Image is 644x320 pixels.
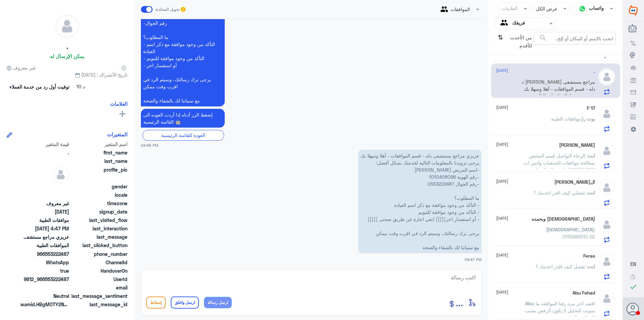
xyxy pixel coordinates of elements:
[587,116,595,122] span: بوت
[20,301,69,308] span: wamid.HBgMOTY2NTUzMjIyNDg3FQIAEhgUM0FGMDQ3QjY0Rjk0MTM4QjQ1MjQA
[7,71,127,78] span: تاريخ الأشتراك : [DATE]
[70,276,127,283] span: UserId
[70,200,127,207] span: timezone
[20,149,69,156] span: .
[525,301,533,306] span: Abu
[532,216,595,222] h5: سبحان الله وبحمده
[20,183,69,190] span: null
[559,142,595,148] h5: محمد الربيعة
[587,105,595,111] h5: F 17
[594,68,595,74] h5: .
[70,259,127,266] span: ChannelId
[358,150,482,253] p: 12/8/2025, 4:47 PM
[536,264,588,269] span: : تفضل كيف اقدر اخدمك ؟
[465,257,482,262] span: 04:47 PM
[20,217,69,224] span: موافقات الطبية
[577,4,587,14] img: whatsapp.png
[20,292,69,300] span: 0
[70,149,127,156] span: first_name
[456,295,463,310] button: ...
[70,225,127,232] span: last_interaction
[70,301,127,308] span: last_message_id
[70,166,127,182] span: profile_pic
[539,33,547,44] button: search
[141,142,158,148] span: 04:46 PM
[20,284,69,291] span: null
[70,208,127,215] span: signup_date
[627,303,640,315] button: الصورة الشخصية
[70,191,127,198] span: locale
[496,104,508,110] span: [DATE]
[7,64,36,71] span: غير معروف
[20,141,69,148] span: قيمة المتغير
[598,68,615,85] img: defaultAdmin.png
[598,179,615,196] img: defaultAdmin.png
[588,153,595,158] span: انت
[496,289,508,295] span: [DATE]
[524,153,595,180] span: : الرجاء التواصل قسم المختص بمعالجة موافقات الجمعيات واتس اب 0112994809 , اتمنى لك الشفاء العاجل
[70,292,127,300] span: last_message_sentiment
[20,233,69,240] span: عزيزي مراجع مستشفى دله - قسم الموافقات - أهلا وسهلا بك يرجى تزويدنا بالمعلومات التالية لخدمتك بشك...
[20,267,69,274] span: true
[171,296,199,309] button: ارسل واغلق
[70,250,127,258] span: phone_number
[56,15,78,38] img: defaultAdmin.png
[630,261,636,268] button: EN
[20,191,69,198] span: null
[598,142,615,159] img: defaultAdmin.png
[110,101,127,107] h6: العلامات
[498,32,503,49] i: ⇅
[20,200,69,207] span: غير معروف
[9,83,69,90] span: توقيت أول رد من خدمة العملاء
[505,32,534,51] span: من الأحدث للأقدم
[496,215,508,221] span: [DATE]
[70,284,127,291] span: email
[629,5,638,16] img: Widebot Logo
[20,250,69,258] span: 966553222487
[70,242,127,249] span: last_clicked_button
[70,157,127,165] span: last_name
[66,43,68,51] h5: .
[522,79,523,85] span: .
[141,109,225,128] p: 12/8/2025, 4:46 PM
[70,183,127,190] span: gender
[107,131,127,137] h6: المتغيرات
[588,190,595,195] span: انت
[598,216,615,233] img: defaultAdmin.png
[629,283,637,291] i: check
[554,179,595,185] h5: الحمدلله
[72,81,90,93] span: 10 د
[70,141,127,148] span: اسم المتغير
[598,105,615,122] img: defaultAdmin.png
[20,259,69,266] span: 2
[20,242,69,249] span: الموافقات الطبية
[155,6,180,12] span: تحويل المحادثة
[70,267,127,274] span: HandoverOn
[456,296,463,308] span: ...
[521,79,595,169] span: : [PERSON_NAME] مراجع مستشفى دله - قسم الموافقات - أهلا وسهلا بك يرجى تزويدنا بالمعلومات التالية ...
[500,5,518,13] div: العلامات
[598,253,615,270] img: defaultAdmin.png
[496,178,508,184] span: [DATE]
[20,208,69,215] span: 2025-08-12T13:10:57.353Z
[534,32,615,44] input: ابحث بالإسم أو المكان أو إلخ..
[583,253,595,259] h5: Feras
[496,252,508,258] span: [DATE]
[496,141,508,147] span: [DATE]
[588,264,595,269] span: انت
[598,290,615,307] img: defaultAdmin.png
[546,227,594,232] span: [DEMOGRAPHIC_DATA]
[573,290,595,296] h5: Abu Fahad
[143,130,224,140] div: العودة للقائمة الرئيسية
[70,233,127,240] span: last_message
[551,116,587,122] span: : موافقات الطبية
[70,217,127,224] span: last_visited_flow
[50,53,84,59] h6: يمكن الإرسال له
[52,166,69,183] img: defaultAdmin.png
[20,276,69,283] span: 9812_966553222487
[146,296,166,309] button: إسقاط
[496,67,508,74] span: [DATE]
[500,18,511,29] img: yourTeam.svg
[204,297,232,308] button: ارسل رسالة
[630,261,636,267] span: EN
